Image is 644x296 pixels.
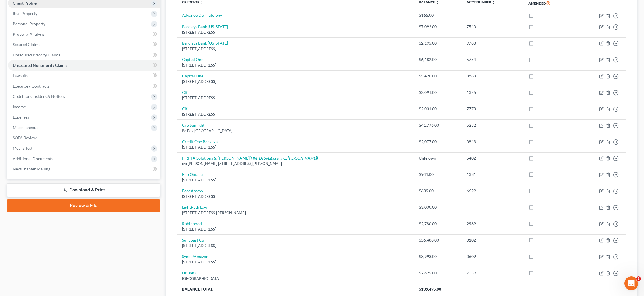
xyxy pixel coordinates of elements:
a: Forestrecvy [182,188,203,193]
span: Secured Claims [13,42,40,47]
a: Crb Sunlight [182,123,204,128]
div: [STREET_ADDRESS] [182,177,410,183]
div: $2,077.00 [419,139,457,145]
a: Credit One Bank Na [182,139,218,144]
i: unfold_more [200,1,204,4]
div: [GEOGRAPHIC_DATA] [182,276,410,281]
span: Real Property [13,11,37,16]
a: SOFA Review [8,133,160,143]
div: $3,993.00 [419,254,457,259]
a: Capital One [182,73,203,78]
div: [STREET_ADDRESS] [182,227,410,232]
div: 6629 [467,188,519,194]
div: $56,488.00 [419,237,457,243]
div: $639.00 [419,188,457,194]
div: $941.00 [419,172,457,177]
span: Expenses [13,115,29,119]
a: Citi [182,90,189,95]
div: 0609 [467,254,519,259]
span: Executory Contracts [13,84,49,88]
div: $2,091.00 [419,90,457,95]
span: Codebtors Insiders & Notices [13,94,65,99]
div: $5,420.00 [419,73,457,79]
div: $165.00 [419,12,457,18]
span: Unsecured Priority Claims [13,52,60,57]
iframe: Intercom live chat [624,276,638,290]
a: Citi [182,106,189,111]
a: Advance Dermatology [182,13,222,18]
div: 1331 [467,172,519,177]
a: Capital One [182,57,203,62]
div: 5402 [467,155,519,161]
span: Lawsuits [13,73,28,78]
a: Unsecured Nonpriority Claims [8,60,160,71]
span: Additional Documents [13,156,53,161]
div: $2,031.00 [419,106,457,112]
span: Client Profile [13,1,37,5]
div: 7540 [467,24,519,30]
a: Barclays Bank [US_STATE] [182,41,228,45]
span: Means Test [13,146,32,151]
div: 9783 [467,40,519,46]
span: Property Analysis [13,32,45,37]
div: [STREET_ADDRESS] [182,62,410,68]
a: NextChapter Mailing [8,164,160,174]
div: [STREET_ADDRESS] [182,30,410,35]
a: Robinhood [182,221,202,226]
a: Download & Print [7,183,160,197]
div: $6,182.00 [419,57,457,62]
div: Unknown [419,155,457,161]
span: NextChapter Mailing [13,166,50,171]
div: 0102 [467,237,519,243]
span: Unsecured Nonpriority Claims [13,63,67,68]
span: Income [13,104,26,109]
div: [STREET_ADDRESS] [182,145,410,150]
a: LightPath Law [182,205,207,210]
a: Secured Claims [8,39,160,50]
a: Barclays Bank [US_STATE] [182,24,228,29]
i: (FIRPTA Solutions, Inc., [PERSON_NAME]) [250,155,318,160]
span: Miscellaneous [13,125,38,130]
div: $7,092.00 [419,24,457,30]
span: 1 [636,276,641,281]
i: unfold_more [492,1,495,4]
a: Property Analysis [8,29,160,39]
th: Balance Total [177,284,414,294]
div: $2,780.00 [419,221,457,227]
a: Executory Contracts [8,81,160,91]
div: [STREET_ADDRESS] [182,194,410,199]
a: Suncoast Cu [182,238,204,242]
div: [STREET_ADDRESS] [182,259,410,265]
div: [STREET_ADDRESS] [182,243,410,248]
span: SOFA Review [13,135,37,140]
a: FIRPTA Solutions & [PERSON_NAME](FIRPTA Solutions, Inc., [PERSON_NAME]) [182,155,318,160]
div: 7059 [467,270,519,276]
i: unfold_more [436,1,439,4]
a: Lawsuits [8,71,160,81]
div: 7778 [467,106,519,112]
div: c/o [PERSON_NAME] [STREET_ADDRESS][PERSON_NAME] [182,161,410,166]
span: Personal Property [13,21,45,26]
a: Review & File [7,199,160,212]
a: Us Bank [182,270,196,275]
a: Fnb Omaha [182,172,203,177]
a: Syncb/Amazon [182,254,208,259]
div: $3,000.00 [419,204,457,210]
div: [STREET_ADDRESS] [182,95,410,101]
div: 5282 [467,122,519,128]
a: Unsecured Priority Claims [8,50,160,60]
div: 0843 [467,139,519,145]
div: $2,625.00 [419,270,457,276]
div: $41,776.00 [419,122,457,128]
span: $139,495.00 [419,287,441,291]
div: [STREET_ADDRESS] [182,46,410,52]
div: 1326 [467,90,519,95]
div: 2969 [467,221,519,227]
div: $2,195.00 [419,40,457,46]
div: 5754 [467,57,519,62]
div: Po Box [GEOGRAPHIC_DATA] [182,128,410,134]
div: [STREET_ADDRESS] [182,112,410,117]
div: 8868 [467,73,519,79]
div: [STREET_ADDRESS][PERSON_NAME] [182,210,410,216]
div: [STREET_ADDRESS] [182,79,410,84]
